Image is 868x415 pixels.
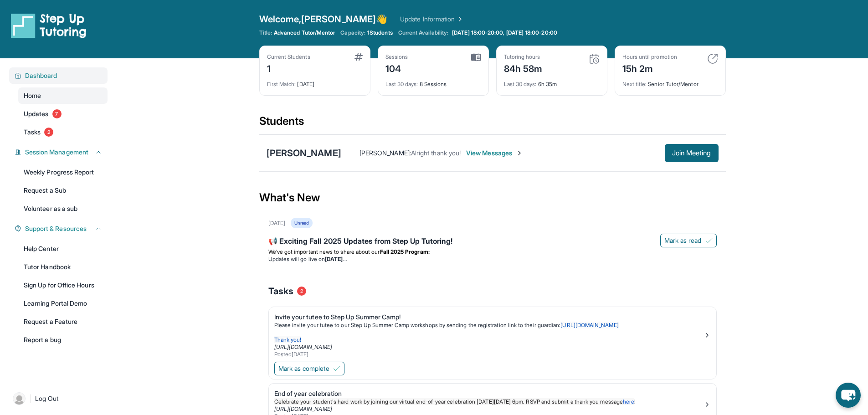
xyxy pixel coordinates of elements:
span: [PERSON_NAME] : [360,149,411,157]
img: Mark as complete [333,365,340,372]
span: View Messages [466,149,523,158]
span: Welcome, [PERSON_NAME] 👋 [259,13,388,26]
span: Thank you! [274,336,302,343]
button: Mark as read [660,234,717,247]
a: [URL][DOMAIN_NAME] [274,405,332,412]
span: Alright thank you! [411,149,461,157]
a: Update Information [400,15,464,24]
p: Please invite your tutee to our Step Up Summer Camp workshops by sending the registration link to... [274,322,704,329]
span: Log Out [35,394,59,403]
span: Support & Resources [25,224,87,233]
span: Capacity: [340,29,365,36]
div: Hours until promotion [622,53,677,61]
span: Updates [24,109,49,118]
a: Home [18,87,108,104]
span: Current Availability: [398,29,448,36]
img: Chevron-Right [516,149,523,157]
div: 1 [267,61,310,75]
div: Students [259,114,726,134]
img: Mark as read [705,237,713,244]
button: Support & Resources [21,224,102,233]
span: | [29,393,31,404]
span: 2 [44,128,53,137]
span: Advanced Tutor/Mentor [274,29,335,36]
a: Tasks2 [18,124,108,140]
span: Mark as complete [278,364,329,373]
a: Help Center [18,241,108,257]
strong: [DATE] [325,256,346,262]
li: Updates will go live on [268,256,717,263]
div: 104 [385,61,408,75]
span: Celebrate your student's hard work by joining our virtual end-of-year celebration [DATE][DATE] 6p... [274,398,623,405]
span: 7 [52,109,62,118]
button: Dashboard [21,71,102,80]
a: [URL][DOMAIN_NAME] [274,343,332,350]
a: Weekly Progress Report [18,164,108,180]
a: Updates7 [18,106,108,122]
span: Last 30 days : [385,81,418,87]
span: Session Management [25,148,88,157]
span: Join Meeting [672,150,711,156]
div: [DATE] [268,220,285,227]
div: Sessions [385,53,408,61]
a: [DATE] 18:00-20:00, [DATE] 18:00-20:00 [450,29,559,36]
button: Join Meeting [665,144,719,162]
p: ! [274,398,704,405]
div: Tutoring hours [504,53,543,61]
img: Chevron Right [455,15,464,24]
a: here [623,398,634,405]
div: 📢 Exciting Fall 2025 Updates from Step Up Tutoring! [268,236,717,248]
img: user-img [13,392,26,405]
span: Tasks [268,285,293,297]
span: [DATE] 18:00-20:00, [DATE] 18:00-20:00 [452,29,557,36]
span: Home [24,91,41,100]
span: 2 [297,287,306,296]
img: card [589,53,600,64]
div: End of year celebration [274,389,704,398]
span: Last 30 days : [504,81,537,87]
span: Title: [259,29,272,36]
div: Unread [291,218,313,228]
div: What's New [259,178,726,218]
div: Current Students [267,53,310,61]
span: Tasks [24,128,41,137]
img: logo [11,13,87,38]
button: Mark as complete [274,362,344,375]
img: card [707,53,718,64]
a: Tutor Handbook [18,259,108,275]
a: |Log Out [9,389,108,409]
div: 15h 2m [622,61,677,75]
a: Learning Portal Demo [18,295,108,312]
div: 84h 58m [504,61,543,75]
a: Volunteer as a sub [18,200,108,217]
span: First Match : [267,81,296,87]
a: Request a Feature [18,313,108,330]
span: We’ve got important news to share about our [268,248,380,255]
img: card [471,53,481,61]
button: Session Management [21,148,102,157]
div: 6h 35m [504,75,600,88]
span: Mark as read [664,236,702,245]
a: Sign Up for Office Hours [18,277,108,293]
div: [DATE] [267,75,363,88]
div: [PERSON_NAME] [267,147,341,159]
span: Next title : [622,81,647,87]
div: Senior Tutor/Mentor [622,75,718,88]
a: [URL][DOMAIN_NAME] [560,322,618,328]
div: Invite your tutee to Step Up Summer Camp! [274,313,704,322]
img: card [354,53,363,61]
a: Invite your tutee to Step Up Summer Camp!Please invite your tutee to our Step Up Summer Camp work... [269,307,716,360]
span: Dashboard [25,71,57,80]
strong: Fall 2025 Program: [380,248,430,255]
button: chat-button [836,383,861,408]
div: Posted [DATE] [274,351,704,358]
div: 8 Sessions [385,75,481,88]
a: Request a Sub [18,182,108,199]
span: 1 Students [367,29,393,36]
a: Report a bug [18,332,108,348]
